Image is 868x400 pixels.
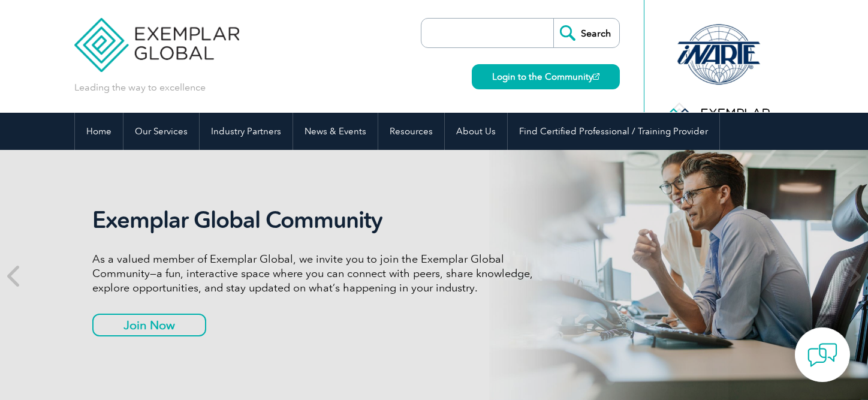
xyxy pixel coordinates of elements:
a: Login to the Community [472,64,620,89]
a: Home [75,113,123,150]
a: Find Certified Professional / Training Provider [508,113,719,150]
a: News & Events [293,113,378,150]
img: contact-chat.png [807,340,837,370]
a: Resources [378,113,444,150]
img: open_square.png [593,73,599,80]
a: About Us [445,113,507,150]
p: As a valued member of Exemplar Global, we invite you to join the Exemplar Global Community—a fun,... [92,252,542,295]
a: Industry Partners [200,113,293,150]
h2: Exemplar Global Community [92,206,542,234]
input: Search [553,19,619,47]
p: Leading the way to excellence [74,81,206,94]
a: Our Services [123,113,199,150]
a: Join Now [92,314,206,336]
